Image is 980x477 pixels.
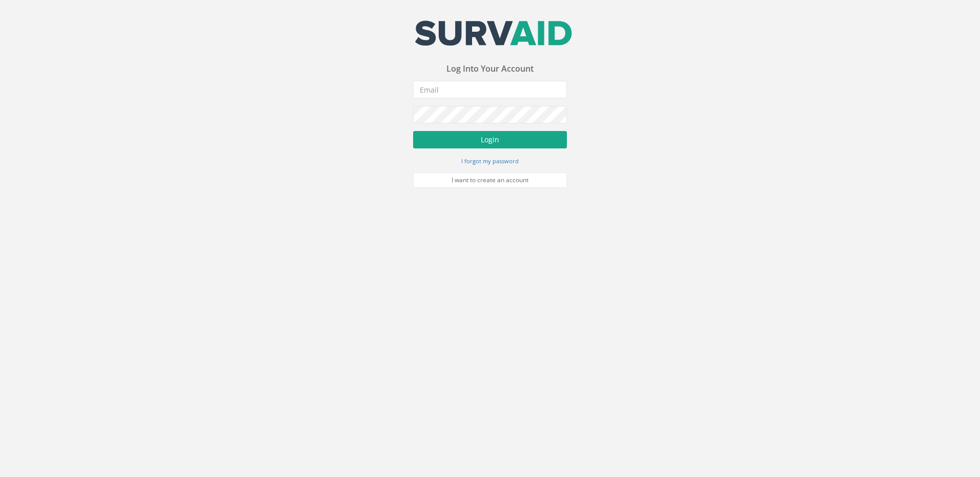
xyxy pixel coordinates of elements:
small: I forgot my password [461,157,519,165]
h3: Log Into Your Account [413,64,567,74]
input: Email [413,81,567,98]
a: I forgot my password [461,156,519,165]
a: I want to create an account [413,172,567,188]
button: Login [413,131,567,148]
